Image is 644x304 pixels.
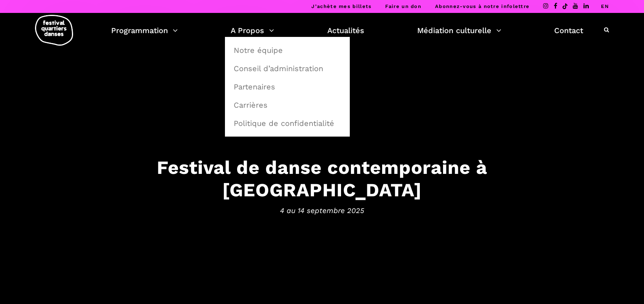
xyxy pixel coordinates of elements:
[554,24,583,37] a: Contact
[229,60,346,77] a: Conseil d’administration
[86,205,558,216] span: 4 au 14 septembre 2025
[601,3,609,9] a: EN
[229,78,346,95] a: Partenaires
[111,24,178,37] a: Programmation
[35,15,73,46] img: logo-fqd-med
[417,24,501,37] a: Médiation culturelle
[435,3,529,9] a: Abonnez-vous à notre infolettre
[231,24,274,37] a: A Propos
[327,24,364,37] a: Actualités
[229,96,346,114] a: Carrières
[229,41,346,59] a: Notre équipe
[385,3,421,9] a: Faire un don
[311,3,371,9] a: J’achète mes billets
[229,115,346,132] a: Politique de confidentialité
[86,156,558,201] h3: Festival de danse contemporaine à [GEOGRAPHIC_DATA]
